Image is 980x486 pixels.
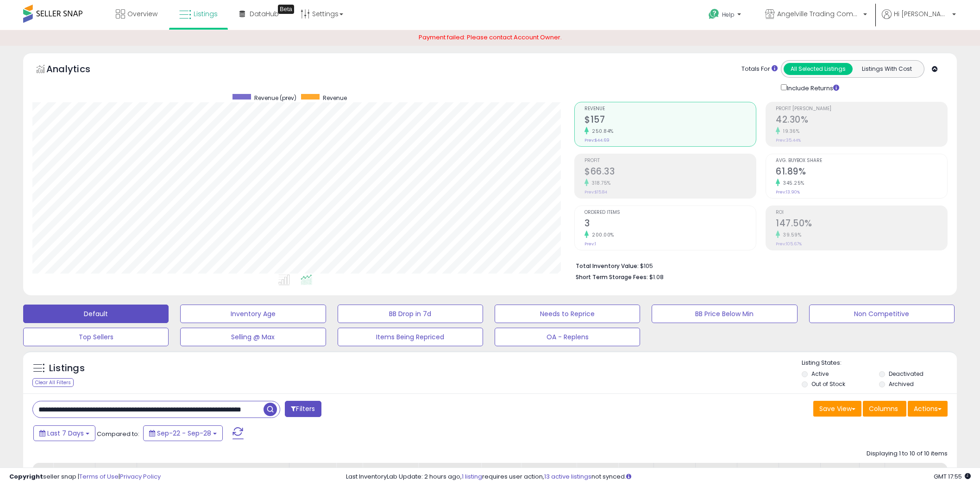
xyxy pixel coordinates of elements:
[120,472,161,481] a: Privacy Policy
[584,106,756,112] span: Revenue
[584,114,756,127] h2: $157
[584,241,596,247] small: Prev: 1
[576,262,639,270] b: Total Inventory Value:
[346,473,971,481] div: Last InventoryLab Update: 2 hours ago, requires user action, not synced.
[544,472,591,481] a: 13 active listings
[576,273,648,281] b: Short Term Storage Fees:
[33,425,95,441] button: Last 7 Days
[32,378,74,387] div: Clear All Filters
[784,63,853,75] button: All Selected Listings
[23,328,169,346] button: Top Sellers
[79,472,119,481] a: Terms of Use
[576,260,941,271] li: $105
[9,472,43,481] strong: Copyright
[495,328,640,346] button: OA - Replens
[741,65,778,74] div: Totals For
[908,401,948,417] button: Actions
[889,370,923,378] label: Deactivated
[776,114,947,127] h2: 42.30%
[180,328,326,346] button: Selling @ Max
[776,210,947,215] span: ROI
[776,137,801,143] small: Prev: 35.44%
[180,305,326,323] button: Inventory Age
[285,401,321,417] button: Filters
[584,189,607,195] small: Prev: $15.84
[143,425,223,441] button: Sep-22 - Sep-28
[584,137,609,143] small: Prev: $44.69
[889,380,914,388] label: Archived
[852,63,921,75] button: Listings With Cost
[23,305,169,323] button: Default
[882,9,956,30] a: Hi [PERSON_NAME]
[776,189,800,195] small: Prev: 13.90%
[584,166,756,179] h2: $66.33
[869,404,898,413] span: Columns
[776,218,947,231] h2: 147.50%
[157,429,211,438] span: Sep-22 - Sep-28
[776,166,947,179] h2: 61.89%
[708,8,720,20] i: Get Help
[813,401,861,417] button: Save View
[97,430,139,438] span: Compared to:
[584,158,756,163] span: Profit
[194,9,218,19] span: Listings
[776,241,802,247] small: Prev: 105.67%
[894,9,949,19] span: Hi [PERSON_NAME]
[9,473,161,481] div: seller snap | |
[701,1,750,30] a: Help
[934,472,971,481] span: 2025-10-6 17:55 GMT
[338,328,483,346] button: Items Being Repriced
[802,359,957,368] p: Listing States:
[780,128,799,135] small: 19.36%
[722,11,735,19] span: Help
[250,9,279,19] span: DataHub
[811,370,829,378] label: Active
[462,472,482,481] a: 1 listing
[780,180,804,187] small: 345.25%
[652,305,797,323] button: BB Price Below Min
[809,305,955,323] button: Non Competitive
[811,380,845,388] label: Out of Stock
[774,82,850,93] div: Include Returns
[47,429,84,438] span: Last 7 Days
[776,106,947,112] span: Profit [PERSON_NAME]
[589,180,611,187] small: 318.75%
[584,218,756,231] h2: 3
[127,9,157,19] span: Overview
[323,94,347,102] span: Revenue
[776,158,947,163] span: Avg. Buybox Share
[780,231,801,238] small: 39.59%
[46,62,108,78] h5: Analytics
[495,305,640,323] button: Needs to Reprice
[867,449,948,458] div: Displaying 1 to 10 of 10 items
[649,273,664,281] span: $1.08
[589,128,614,135] small: 250.84%
[419,33,562,42] span: Payment failed: Please contact Account Owner.
[254,94,296,102] span: Revenue (prev)
[863,401,906,417] button: Columns
[278,5,294,14] div: Tooltip anchor
[589,231,614,238] small: 200.00%
[338,305,483,323] button: BB Drop in 7d
[49,362,85,375] h5: Listings
[777,9,861,19] span: Angelville Trading Company
[584,210,756,215] span: Ordered Items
